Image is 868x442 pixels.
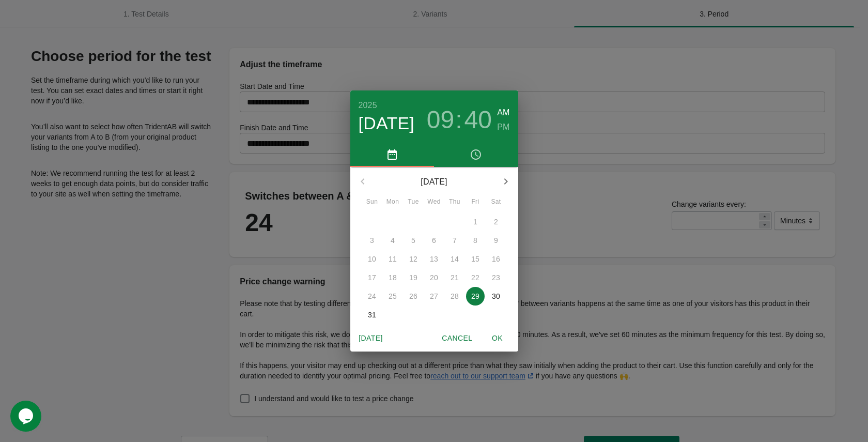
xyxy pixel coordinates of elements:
[485,332,510,345] span: OK
[455,105,462,134] h3: :
[487,197,505,207] span: Sat
[442,332,472,345] span: Cancel
[466,197,485,207] span: Fri
[427,105,454,134] button: 09
[359,113,415,134] button: [DATE]
[359,98,377,113] button: 2025
[466,287,485,306] button: 29
[368,310,376,320] p: 31
[497,120,509,134] button: PM
[404,197,423,207] span: Tue
[363,197,381,207] span: Sun
[445,197,464,207] span: Thu
[10,401,43,432] iframe: chat widget
[354,329,388,348] button: [DATE]
[497,105,509,120] button: AM
[471,291,479,301] p: 29
[359,332,383,345] span: [DATE]
[481,329,514,348] button: OK
[425,197,443,207] span: Wed
[438,329,476,348] button: Cancel
[492,291,500,301] p: 30
[464,105,492,134] button: 40
[375,176,493,188] p: [DATE]
[363,306,381,324] button: 31
[487,287,505,306] button: 30
[383,197,402,207] span: Mon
